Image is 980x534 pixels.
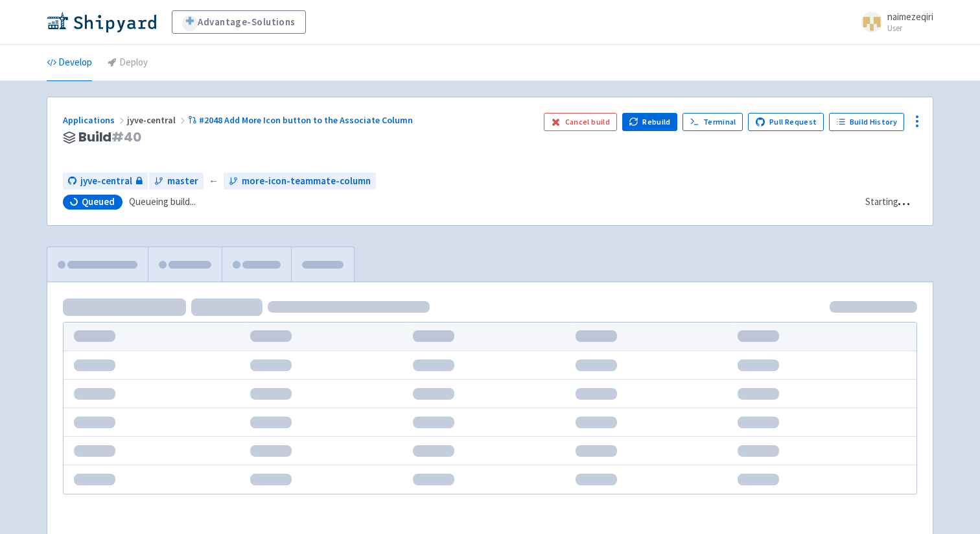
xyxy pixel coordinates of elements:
[127,114,188,126] span: jyve-central
[47,45,92,81] a: Develop
[242,174,371,189] span: more-icon-teammate-column
[167,174,198,189] span: master
[111,128,141,146] span: # 40
[544,113,617,131] button: Cancel build
[80,174,132,189] span: jyve-central
[209,174,218,189] span: ←
[149,173,204,190] a: master
[854,12,933,32] a: naimezeqiri User
[224,173,376,190] a: more-icon-teammate-column
[865,195,898,210] div: Starting
[82,195,115,208] span: Queued
[129,195,196,210] span: Queueing build...
[829,113,904,131] a: Build History
[748,113,824,131] a: Pull Request
[682,113,743,131] a: Terminal
[188,114,415,126] a: #2048 Add More Icon button to the Associate Column
[622,113,678,131] button: Rebuild
[172,10,306,34] a: Advantage-Solutions
[63,114,127,126] a: Applications
[887,10,933,23] span: naimezeqiri
[108,45,148,81] a: Deploy
[63,173,148,190] a: jyve-central
[47,12,156,32] img: Shipyard logo
[887,24,933,32] small: User
[78,130,141,145] span: Build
